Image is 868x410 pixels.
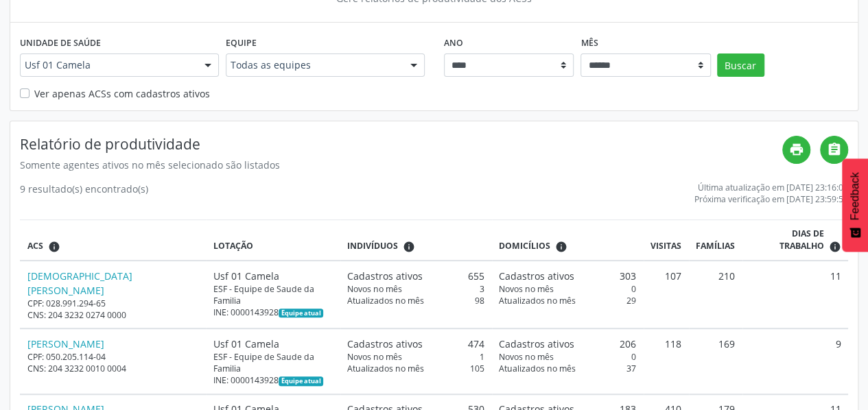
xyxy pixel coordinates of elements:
[27,363,199,374] div: CNS: 204 3232 0010 0004
[347,363,484,374] div: 105
[694,193,848,205] div: Próxima verificação em [DATE] 23:59:59
[499,351,554,363] span: Novos no mês
[499,295,576,306] span: Atualizados no mês
[213,337,333,351] div: Usf 01 Camela
[25,58,191,72] span: Usf 01 Camela
[347,351,402,363] span: Novos no mês
[20,136,782,153] h4: Relatório de produtividade
[555,241,567,253] i: <div class="text-left"> <div> <strong>Cadastros ativos:</strong> Cadastros que estão vinculados a...
[499,269,636,283] div: 303
[20,32,101,53] label: Unidade de saúde
[827,142,842,157] i: 
[742,328,848,394] td: 9
[499,337,636,351] div: 206
[782,136,810,164] a: print
[742,261,848,328] td: 11
[403,241,415,253] i: <div class="text-left"> <div> <strong>Cadastros ativos:</strong> Cadastros que estão vinculados a...
[347,363,424,374] span: Atualizados no mês
[689,220,742,261] th: Famílias
[499,240,550,252] span: Domicílios
[689,261,742,328] td: 210
[279,376,323,386] span: Esta é a equipe atual deste Agente
[644,220,689,261] th: Visitas
[717,53,764,77] button: Buscar
[499,295,636,306] div: 29
[580,32,598,53] label: Mês
[213,351,333,374] div: ESF - Equipe de Saude da Familia
[34,86,210,101] label: Ver apenas ACSs com cadastros ativos
[347,337,484,351] div: 474
[20,182,148,205] div: 9 resultado(s) encontrado(s)
[27,337,104,350] a: [PERSON_NAME]
[279,309,323,318] span: Esta é a equipe atual deste Agente
[499,363,576,374] span: Atualizados no mês
[226,32,257,53] label: Equipe
[27,351,199,363] div: CPF: 050.205.114-04
[347,283,484,295] div: 3
[27,269,132,297] a: [DEMOGRAPHIC_DATA][PERSON_NAME]
[213,283,333,306] div: ESF - Equipe de Saude da Familia
[749,228,823,253] span: Dias de trabalho
[499,337,574,351] span: Cadastros ativos
[444,32,463,53] label: Ano
[644,328,689,394] td: 118
[27,240,43,252] span: ACS
[820,136,848,164] a: 
[347,269,423,283] span: Cadastros ativos
[347,295,484,306] div: 98
[644,261,689,328] td: 107
[48,241,60,253] i: ACSs que estiveram vinculados a uma UBS neste período, mesmo sem produtividade.
[20,158,782,172] div: Somente agentes ativos no mês selecionado são listados
[694,182,848,193] div: Última atualização em [DATE] 23:16:01
[347,295,424,306] span: Atualizados no mês
[27,309,199,321] div: CNS: 204 3232 0274 0000
[499,363,636,374] div: 37
[213,306,333,318] div: INE: 0000143928
[213,374,333,386] div: INE: 0000143928
[231,58,397,72] span: Todas as equipes
[347,351,484,363] div: 1
[499,269,574,283] span: Cadastros ativos
[213,269,333,283] div: Usf 01 Camela
[347,240,398,252] span: Indivíduos
[347,337,423,351] span: Cadastros ativos
[689,328,742,394] td: 169
[829,241,841,253] i: Dias em que o(a) ACS fez pelo menos uma visita, ou ficha de cadastro individual ou cadastro domic...
[499,283,554,295] span: Novos no mês
[789,142,804,157] i: print
[347,269,484,283] div: 655
[499,283,636,295] div: 0
[347,283,402,295] span: Novos no mês
[499,351,636,363] div: 0
[27,298,199,309] div: CPF: 028.991.294-65
[849,172,861,220] span: Feedback
[206,220,340,261] th: Lotação
[842,158,868,252] button: Feedback - Mostrar pesquisa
